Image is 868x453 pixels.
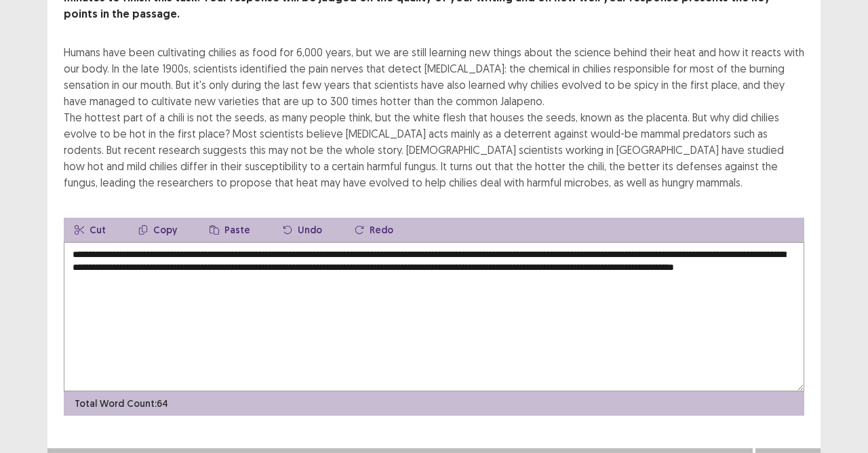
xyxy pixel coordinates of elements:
[64,44,804,191] div: Humans have been cultivating chilies as food for 6,000 years, but we are still learning new thing...
[75,397,168,411] p: Total Word Count: 64
[64,218,117,242] button: Cut
[344,218,404,242] button: Redo
[199,218,261,242] button: Paste
[272,218,333,242] button: Undo
[127,218,188,242] button: Copy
